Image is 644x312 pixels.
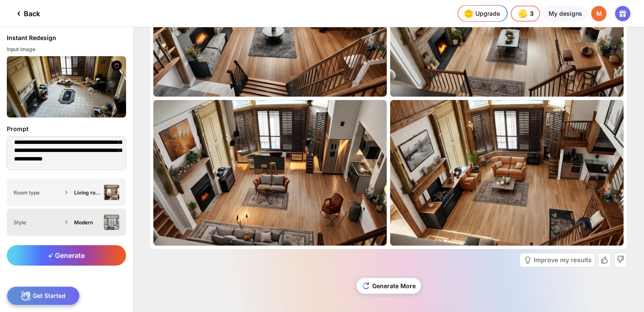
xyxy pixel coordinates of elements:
span: 3 [530,10,535,17]
div: Get Started [7,286,80,305]
div: Upgrade [462,7,500,20]
div: Style [14,219,62,226]
div: Modern [74,219,101,226]
div: Generate More [356,278,421,294]
div: M [591,6,607,21]
div: My designs [543,6,588,21]
div: Room type [14,189,62,196]
div: Improve my results [534,257,592,263]
div: Prompt [7,124,126,134]
div: Back [14,9,40,19]
img: upgrade-nav-btn-icon.gif [462,7,475,20]
div: Living room [74,189,101,196]
span: Generate [48,251,85,260]
div: Instant Redesign [7,34,56,42]
div: Input image [7,46,126,53]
